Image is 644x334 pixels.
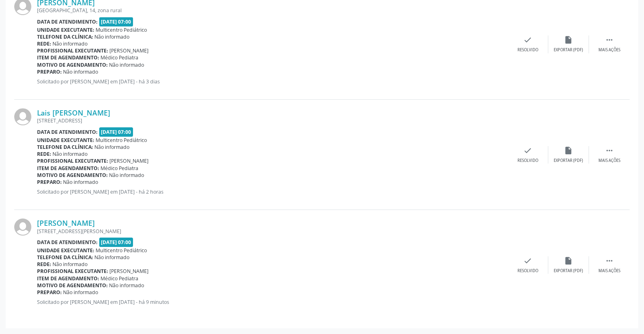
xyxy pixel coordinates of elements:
p: Solicitado por [PERSON_NAME] em [DATE] - há 3 dias [37,78,508,85]
span: Não informado [53,261,88,268]
span: Não informado [95,33,130,40]
p: Solicitado por [PERSON_NAME] em [DATE] - há 2 horas [37,188,508,195]
span: Não informado [63,289,98,296]
span: Multicentro Pediátrico [96,26,147,33]
span: [DATE] 07:00 [99,127,133,137]
b: Unidade executante: [37,26,94,33]
b: Item de agendamento: [37,275,99,282]
a: [PERSON_NAME] [37,218,95,227]
div: Mais ações [598,158,620,164]
b: Rede: [37,261,51,268]
div: Exportar (PDF) [554,268,583,274]
span: [PERSON_NAME] [110,157,149,164]
b: Item de agendamento: [37,165,99,172]
div: Resolvido [517,47,538,53]
span: [PERSON_NAME] [110,47,149,54]
b: Telefone da clínica: [37,254,93,261]
i:  [605,35,614,44]
div: Resolvido [517,158,538,164]
span: Não informado [109,61,144,68]
i: check [524,256,533,265]
span: [PERSON_NAME] [110,268,149,275]
b: Motivo de agendamento: [37,172,108,179]
span: Médico Pediatra [101,54,139,61]
span: Não informado [95,254,130,261]
span: Não informado [63,68,98,75]
div: Exportar (PDF) [554,47,583,53]
i: check [524,146,533,155]
span: Médico Pediatra [101,165,139,172]
i: check [524,35,533,44]
span: Não informado [109,282,144,289]
i:  [605,256,614,265]
i: insert_drive_file [564,35,573,44]
b: Motivo de agendamento: [37,282,108,289]
img: img [14,218,31,236]
b: Data de atendimento: [37,239,98,246]
span: Multicentro Pediátrico [96,137,147,144]
b: Profissional executante: [37,268,108,275]
div: Exportar (PDF) [554,158,583,164]
b: Motivo de agendamento: [37,61,108,68]
div: [STREET_ADDRESS][PERSON_NAME] [37,228,508,235]
span: Multicentro Pediátrico [96,247,147,254]
b: Preparo: [37,68,62,75]
span: [DATE] 07:00 [99,17,133,26]
span: [DATE] 07:00 [99,238,133,247]
b: Item de agendamento: [37,54,99,61]
b: Profissional executante: [37,157,108,164]
b: Rede: [37,151,51,157]
span: Não informado [63,179,98,186]
div: Mais ações [598,268,620,274]
div: [STREET_ADDRESS] [37,117,508,124]
i: insert_drive_file [564,256,573,265]
i:  [605,146,614,155]
p: Solicitado por [PERSON_NAME] em [DATE] - há 9 minutos [37,299,508,306]
b: Preparo: [37,179,62,186]
b: Data de atendimento: [37,18,98,25]
span: Não informado [95,144,130,151]
b: Data de atendimento: [37,129,98,135]
b: Rede: [37,40,51,47]
b: Telefone da clínica: [37,144,93,151]
img: img [14,108,31,125]
div: Mais ações [598,47,620,53]
span: Não informado [109,172,144,179]
b: Unidade executante: [37,137,94,144]
i: insert_drive_file [564,146,573,155]
b: Telefone da clínica: [37,33,93,40]
div: [GEOGRAPHIC_DATA], 14, zona rural [37,7,508,14]
b: Preparo: [37,289,62,296]
b: Unidade executante: [37,247,94,254]
span: Não informado [53,151,88,157]
a: Lais [PERSON_NAME] [37,108,110,117]
span: Médico Pediatra [101,275,139,282]
div: Resolvido [517,268,538,274]
b: Profissional executante: [37,47,108,54]
span: Não informado [53,40,88,47]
